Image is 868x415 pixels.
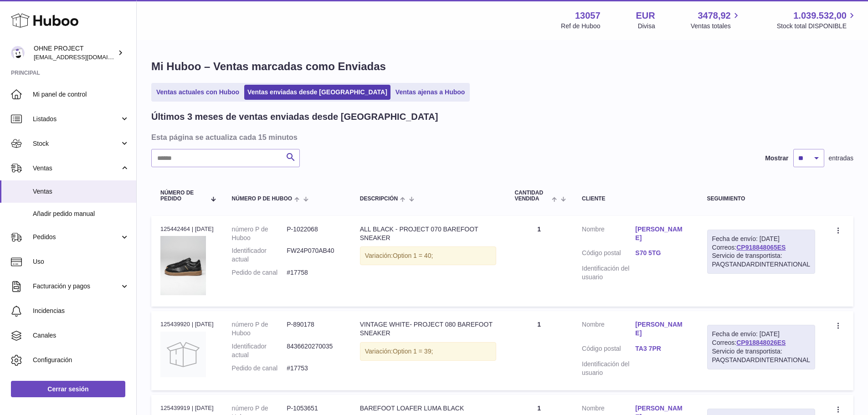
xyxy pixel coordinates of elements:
strong: 13057 [575,10,601,22]
span: [EMAIL_ADDRESS][DOMAIN_NAME] [34,53,134,61]
a: Ventas enviadas desde [GEOGRAPHIC_DATA] [244,85,390,100]
a: CP918848026ES [736,339,786,346]
div: ALL BLACK - PROJECT 070 BAREFOOT SNEAKER [360,225,497,242]
a: 3478,92 Ventas totales [691,10,741,31]
dd: #17753 [287,364,342,373]
dt: número P de Huboo [232,320,287,338]
strong: EUR [636,10,655,22]
span: entradas [829,154,853,163]
span: Añadir pedido manual [33,210,129,218]
div: OHNE PROJECT [34,44,116,61]
span: Uso [33,257,129,266]
span: Ventas totales [691,22,741,31]
span: Option 1 = 40; [393,252,433,259]
dt: Identificación del usuario [582,264,635,282]
dt: Identificador actual [232,246,287,264]
a: Ventas ajenas a Huboo [392,85,468,100]
div: Ref de Huboo [561,22,600,31]
div: Fecha de envío: [DATE] [712,235,810,243]
span: Configuración [33,356,129,364]
div: Cliente [582,196,688,202]
a: Ventas actuales con Huboo [153,85,242,100]
div: Fecha de envío: [DATE] [712,330,810,338]
dt: Nombre [582,225,635,245]
div: Variación: [360,246,497,265]
span: Stock total DISPONIBLE [777,22,857,31]
a: [PERSON_NAME] [635,320,688,338]
a: Cerrar sesión [11,381,125,397]
div: Variación: [360,342,497,361]
dt: Pedido de canal [232,364,287,373]
div: Servicio de transportista: PAQSTANDARDINTERNATIONAL [712,251,810,269]
dt: Identificador actual [232,342,287,359]
dd: 8436620270035 [287,342,342,359]
div: Correos: [707,325,815,369]
span: Número de pedido [160,190,205,202]
span: Cantidad vendida [514,190,549,202]
span: Canales [33,331,129,340]
div: Seguimiento [707,196,815,202]
img: internalAdmin-13057@internal.huboo.com [11,46,25,60]
span: Option 1 = 39; [393,348,433,355]
div: Correos: [707,230,815,274]
div: VINTAGE WHITE- PROJECT 080 BAREFOOT SNEAKER [360,320,497,338]
span: Pedidos [33,233,120,241]
a: [PERSON_NAME] [635,225,688,242]
h3: Esta página se actualiza cada 15 minutos [151,132,851,142]
span: 3478,92 [698,10,730,22]
span: Ventas [33,164,120,173]
div: 125442464 | [DATE] [160,225,214,233]
dd: FW24P070AB40 [287,246,342,264]
td: 1 [505,311,573,390]
span: Stock [33,139,120,148]
dt: Identificación del usuario [582,360,635,377]
img: ALL_BLACK_WEB.jpg [160,236,206,295]
h2: Últimos 3 meses de ventas enviadas desde [GEOGRAPHIC_DATA] [151,111,438,123]
div: 125439920 | [DATE] [160,320,214,328]
dd: P-890178 [287,320,342,338]
span: número P de Huboo [232,196,292,202]
dt: número P de Huboo [232,225,287,242]
div: 125439919 | [DATE] [160,404,214,412]
span: Mi panel de control [33,90,129,99]
a: TA3 7PR [635,344,688,353]
dd: #17758 [287,268,342,277]
div: BAREFOOT LOAFER LUMA BLACK [360,404,497,413]
span: Incidencias [33,307,129,315]
span: Ventas [33,187,129,196]
dt: Código postal [582,249,635,260]
span: Descripción [360,196,398,202]
dd: P-1022068 [287,225,342,242]
label: Mostrar [765,154,788,163]
a: CP918848065ES [736,244,786,251]
div: Divisa [638,22,655,31]
a: S70 5TG [635,249,688,257]
span: 1.039.532,00 [793,10,847,22]
img: no-photo.jpg [160,332,206,377]
h1: Mi Huboo – Ventas marcadas como Enviadas [151,59,853,74]
dt: Código postal [582,344,635,355]
dt: Nombre [582,320,635,340]
div: Servicio de transportista: PAQSTANDARDINTERNATIONAL [712,347,810,364]
a: 1.039.532,00 Stock total DISPONIBLE [777,10,857,31]
td: 1 [505,216,573,307]
span: Listados [33,115,120,123]
dt: Pedido de canal [232,268,287,277]
span: Facturación y pagos [33,282,120,291]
